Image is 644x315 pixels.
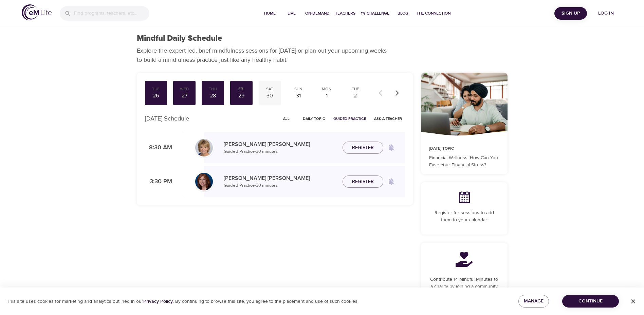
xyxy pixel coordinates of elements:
button: Daily Topic [300,113,328,124]
button: Guided Practice [331,113,369,124]
span: Daily Topic [303,115,325,122]
span: Log in [592,9,620,18]
p: Contribute 14 Mindful Minutes to a charity by joining a community and completing this program. [429,276,499,297]
button: Continue [562,295,619,308]
span: On-Demand [305,10,330,17]
p: 8:30 AM [145,143,172,152]
button: Register [343,142,383,154]
span: 1% Challenge [361,10,389,17]
div: 31 [290,92,307,100]
button: Sign Up [554,7,587,20]
p: Explore the expert-led, brief mindfulness sessions for [DATE] or plan out your upcoming weeks to ... [137,46,391,64]
div: Fri [233,86,250,92]
div: Mon [318,86,335,92]
p: Register for sessions to add them to your calendar [429,209,499,224]
button: Ask a Teacher [371,113,405,124]
button: Register [343,175,383,188]
div: 26 [148,92,165,100]
p: [DATE] Schedule [145,114,189,123]
div: Sun [290,86,307,92]
div: 30 [261,92,278,100]
span: Register [352,144,374,152]
p: [DATE] Topic [429,146,499,152]
span: Guided Practice [333,115,366,122]
span: Blog [395,10,411,17]
div: Tue [347,86,364,92]
p: [PERSON_NAME] [PERSON_NAME] [224,140,337,148]
input: Find programs, teachers, etc... [74,6,149,21]
img: Lisa_Wickham-min.jpg [195,139,213,156]
img: logo [22,4,52,20]
span: Ask a Teacher [374,115,402,122]
img: Elaine_Smookler-min.jpg [195,173,213,190]
p: Financial Wellness: How Can You Ease Your Financial Stress? [429,154,499,169]
span: The Connection [417,10,450,17]
h1: Mindful Daily Schedule [137,34,222,43]
button: Log in [590,7,622,20]
a: Privacy Policy [143,298,173,304]
div: 1 [318,92,335,100]
span: Remind me when a class goes live every Friday at 8:30 AM [383,140,400,156]
span: Live [283,10,300,17]
div: 29 [233,92,250,100]
div: Thu [204,86,221,92]
p: 3:30 PM [145,177,172,186]
span: Home [262,10,278,17]
p: Guided Practice · 30 minutes [224,182,337,189]
p: [PERSON_NAME] [PERSON_NAME] [224,174,337,182]
span: Continue [568,297,613,305]
button: All [276,113,297,124]
p: Guided Practice · 30 minutes [224,148,337,155]
span: Teachers [335,10,355,17]
div: Wed [176,86,193,92]
div: 2 [347,92,364,100]
span: Manage [524,297,544,305]
span: Register [352,178,374,186]
div: Sat [261,86,278,92]
span: Remind me when a class goes live every Friday at 3:30 PM [383,173,400,190]
button: Manage [518,295,549,308]
div: 28 [204,92,221,100]
span: Sign Up [557,9,584,18]
div: 27 [176,92,193,100]
span: All [278,115,295,122]
div: Tue [148,86,165,92]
